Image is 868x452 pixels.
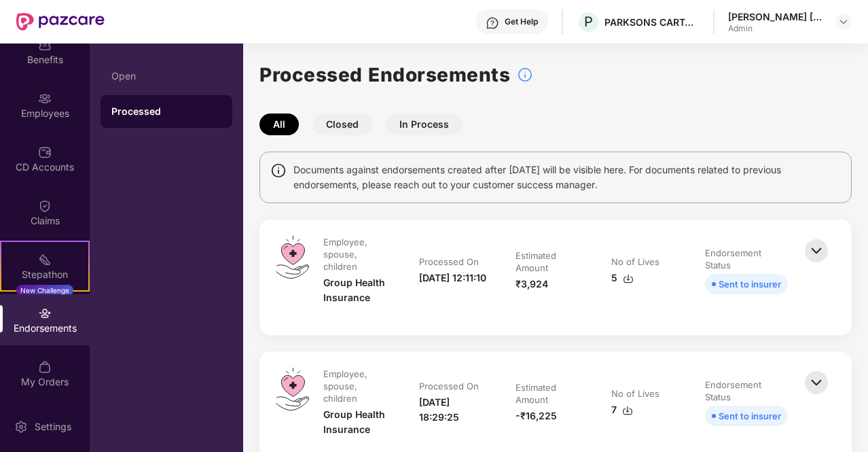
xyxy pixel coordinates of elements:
div: Group Health Insurance [323,407,392,437]
img: svg+xml;base64,PHN2ZyBpZD0iRW1wbG95ZWVzIiB4bWxucz0iaHR0cDovL3d3dy53My5vcmcvMjAwMC9zdmciIHdpZHRoPS... [38,92,52,105]
img: svg+xml;base64,PHN2ZyBpZD0iRG93bmxvYWQtMzJ4MzIiIHhtbG5zPSJodHRwOi8vd3d3LnczLm9yZy8yMDAwL3N2ZyIgd2... [623,273,634,284]
button: In Process [386,114,463,135]
div: Estimated Amount [516,381,581,406]
button: Closed [312,114,372,135]
button: All [259,114,299,135]
h1: Processed Endorsements [259,60,510,90]
img: svg+xml;base64,PHN2ZyBpZD0iTXlfT3JkZXJzIiBkYXRhLW5hbWU9Ik15IE9yZGVycyIgeG1sbnM9Imh0dHA6Ly93d3cudz... [38,360,52,374]
div: Estimated Amount [516,249,581,274]
div: 5 [611,271,634,285]
img: svg+xml;base64,PHN2ZyBpZD0iSW5mbyIgeG1sbnM9Imh0dHA6Ly93d3cudzMub3JnLzIwMDAvc3ZnIiB3aWR0aD0iMTQiIG... [270,162,287,179]
div: Sent to insurer [719,408,781,423]
div: Settings [31,420,75,434]
div: Get Help [505,16,538,27]
img: svg+xml;base64,PHN2ZyBpZD0iSW5mb18tXzMyeDMyIiBkYXRhLW5hbWU9IkluZm8gLSAzMngzMiIgeG1sbnM9Imh0dHA6Ly... [517,67,533,83]
div: [DATE] 18:29:25 [419,395,488,425]
img: svg+xml;base64,PHN2ZyBpZD0iQmVuZWZpdHMiIHhtbG5zPSJodHRwOi8vd3d3LnczLm9yZy8yMDAwL3N2ZyIgd2lkdGg9Ij... [38,38,52,52]
img: svg+xml;base64,PHN2ZyBpZD0iRW5kb3JzZW1lbnRzIiB4bWxucz0iaHR0cDovL3d3dy53My5vcmcvMjAwMC9zdmciIHdpZH... [38,307,52,320]
img: svg+xml;base64,PHN2ZyBpZD0iQmFjay0zMngzMiIgeG1sbnM9Imh0dHA6Ly93d3cudzMub3JnLzIwMDAvc3ZnIiB3aWR0aD... [801,236,831,266]
span: P [584,14,593,30]
span: Documents against endorsements created after [DATE] will be visible here. For documents related t... [293,162,841,192]
img: svg+xml;base64,PHN2ZyBpZD0iSGVscC0zMngzMiIgeG1sbnM9Imh0dHA6Ly93d3cudzMub3JnLzIwMDAvc3ZnIiB3aWR0aD... [486,16,499,30]
div: Employee, spouse, children [323,368,389,404]
img: svg+xml;base64,PHN2ZyBpZD0iQ2xhaW0iIHhtbG5zPSJodHRwOi8vd3d3LnczLm9yZy8yMDAwL3N2ZyIgd2lkdGg9IjIwIi... [38,199,52,213]
img: svg+xml;base64,PHN2ZyBpZD0iU2V0dGluZy0yMHgyMCIgeG1sbnM9Imh0dHA6Ly93d3cudzMub3JnLzIwMDAvc3ZnIiB3aW... [14,420,28,434]
div: Processed [111,105,221,118]
div: No of Lives [611,256,659,268]
div: Employee, spouse, children [323,236,389,273]
img: svg+xml;base64,PHN2ZyB4bWxucz0iaHR0cDovL3d3dy53My5vcmcvMjAwMC9zdmciIHdpZHRoPSI0OS4zMiIgaGVpZ2h0PS... [276,236,309,279]
div: Endorsement Status [705,247,785,271]
img: svg+xml;base64,PHN2ZyBpZD0iRG93bmxvYWQtMzJ4MzIiIHhtbG5zPSJodHRwOi8vd3d3LnczLm9yZy8yMDAwL3N2ZyIgd2... [622,405,633,416]
img: svg+xml;base64,PHN2ZyB4bWxucz0iaHR0cDovL3d3dy53My5vcmcvMjAwMC9zdmciIHdpZHRoPSIyMSIgaGVpZ2h0PSIyMC... [38,253,52,266]
img: svg+xml;base64,PHN2ZyBpZD0iRHJvcGRvd24tMzJ4MzIiIHhtbG5zPSJodHRwOi8vd3d3LnczLm9yZy8yMDAwL3N2ZyIgd2... [838,16,849,27]
div: [DATE] 12:11:10 [419,271,486,285]
div: Processed On [419,380,479,392]
div: Group Health Insurance [323,275,392,305]
img: New Pazcare Logo [16,13,105,31]
img: svg+xml;base64,PHN2ZyBpZD0iQ0RfQWNjb3VudHMiIGRhdGEtbmFtZT0iQ0QgQWNjb3VudHMiIHhtbG5zPSJodHRwOi8vd3... [38,145,52,159]
div: Open [111,71,221,82]
img: svg+xml;base64,PHN2ZyB4bWxucz0iaHR0cDovL3d3dy53My5vcmcvMjAwMC9zdmciIHdpZHRoPSI0OS4zMiIgaGVpZ2h0PS... [276,368,309,411]
div: [PERSON_NAME] [PERSON_NAME] [728,10,823,23]
div: Endorsement Status [705,379,785,403]
div: Sent to insurer [719,277,781,292]
div: Stepathon [1,268,88,281]
div: PARKSONS CARTAMUNDI PVT LTD [604,16,700,29]
div: New Challenge [16,285,73,296]
img: svg+xml;base64,PHN2ZyBpZD0iQmFjay0zMngzMiIgeG1sbnM9Imh0dHA6Ly93d3cudzMub3JnLzIwMDAvc3ZnIiB3aWR0aD... [801,368,831,398]
div: No of Lives [611,387,659,400]
div: 7 [611,402,633,417]
div: Processed On [419,256,479,268]
div: Admin [728,23,823,34]
div: ₹3,924 [516,277,548,292]
div: -₹16,225 [516,408,557,423]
